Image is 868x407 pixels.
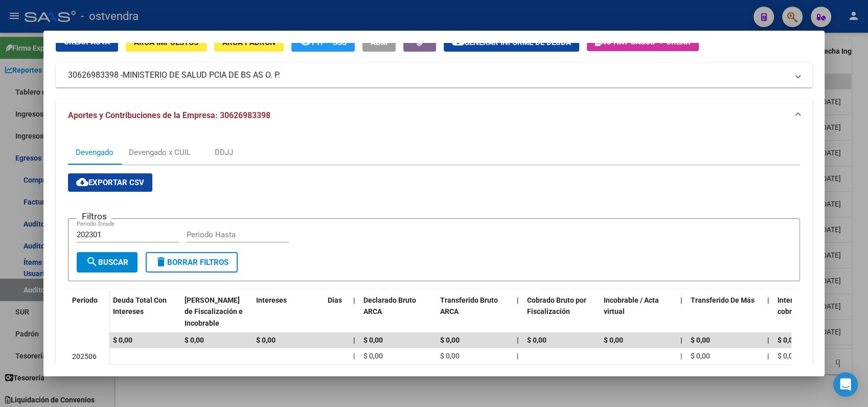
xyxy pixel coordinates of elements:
span: | [767,296,769,304]
span: | [767,336,769,344]
div: Open Intercom Messenger [833,372,858,397]
div: DDJJ [215,147,233,158]
datatable-header-cell: Dias [324,289,349,334]
mat-icon: search [86,256,98,268]
span: FTP - SSS [312,38,347,47]
span: $ 0,00 [113,336,132,344]
datatable-header-cell: | [513,289,523,334]
span: 202506 [72,352,97,360]
span: | [517,352,518,360]
button: Exportar CSV [68,173,152,192]
datatable-header-cell: Transferido Bruto ARCA [436,289,513,334]
mat-icon: cloud_download [76,176,88,188]
span: Dias [328,296,342,304]
mat-expansion-panel-header: 30626983398 -MINISTERIO DE SALUD PCIA DE BS AS O. P. [56,63,812,87]
span: | [517,336,519,344]
span: Borrar Filtros [155,258,229,267]
span: MINISTERIO DE SALUD PCIA DE BS AS O. P. [123,69,280,81]
span: $ 0,00 [440,336,460,344]
span: $ 0,00 [440,352,460,360]
span: Cobrado Bruto por Fiscalización [527,296,586,316]
span: $ 0,00 [527,336,546,344]
span: Período [72,296,98,304]
span: $ 0,00 [778,352,797,360]
span: | [353,336,355,344]
span: | [517,296,519,304]
span: Crear Acta [64,37,110,47]
span: ABM [371,38,387,47]
datatable-header-cell: Intereses [252,289,324,334]
datatable-header-cell: Interés Aporte cobrado por ARCA [773,289,850,334]
span: [PERSON_NAME] de Fiscalización e Incobrable [185,296,243,328]
h3: Filtros [77,211,112,222]
mat-icon: delete [155,256,167,268]
span: ARCA Impuestos [134,38,198,47]
span: Transferido De Más [691,296,755,304]
span: | [680,352,682,360]
button: Buscar [77,252,138,273]
span: $ 0,00 [363,352,383,360]
span: $ 0,00 [778,336,797,344]
button: Borrar Filtros [146,252,238,273]
div: Devengado [76,147,113,158]
span: Interés Aporte cobrado por ARCA [778,296,836,316]
div: Devengado x CUIL [129,147,191,158]
datatable-header-cell: | [763,289,773,334]
span: Exportar CSV [76,178,144,187]
span: Deuda Total Con Intereses [113,296,167,316]
datatable-header-cell: Período [68,289,109,332]
datatable-header-cell: Transferido De Más [687,289,763,334]
datatable-header-cell: | [349,289,359,334]
datatable-header-cell: Incobrable / Acta virtual [600,289,676,334]
span: $ 0,00 [256,336,276,344]
span: Buscar [86,258,128,267]
span: Intereses [256,296,287,304]
datatable-header-cell: Declarado Bruto ARCA [359,289,436,334]
datatable-header-cell: Cobrado Bruto por Fiscalización [523,289,600,334]
span: | [767,352,769,360]
span: | [353,296,355,304]
mat-expansion-panel-header: Aportes y Contribuciones de la Empresa: 30626983398 [56,99,812,132]
span: $ 0,00 [691,352,710,360]
datatable-header-cell: Deuda Total Con Intereses [109,289,180,334]
span: Incobrable / Acta virtual [604,296,659,316]
span: ARCA Padrón [222,38,276,47]
span: $ 0,00 [604,336,623,344]
span: $ 0,00 [691,336,710,344]
span: Aportes y Contribuciones de la Empresa: 30626983398 [68,110,270,120]
datatable-header-cell: | [676,289,687,334]
span: | [680,296,682,304]
mat-panel-title: 30626983398 - [68,69,788,81]
datatable-header-cell: Deuda Bruta Neto de Fiscalización e Incobrable [180,289,252,334]
span: Declarado Bruto ARCA [363,296,416,316]
span: Transferido Bruto ARCA [440,296,498,316]
span: | [353,352,355,360]
span: | [680,336,682,344]
span: $ 0,00 [185,336,204,344]
span: Generar informe de deuda [464,38,571,47]
span: $ 0,00 [363,336,383,344]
